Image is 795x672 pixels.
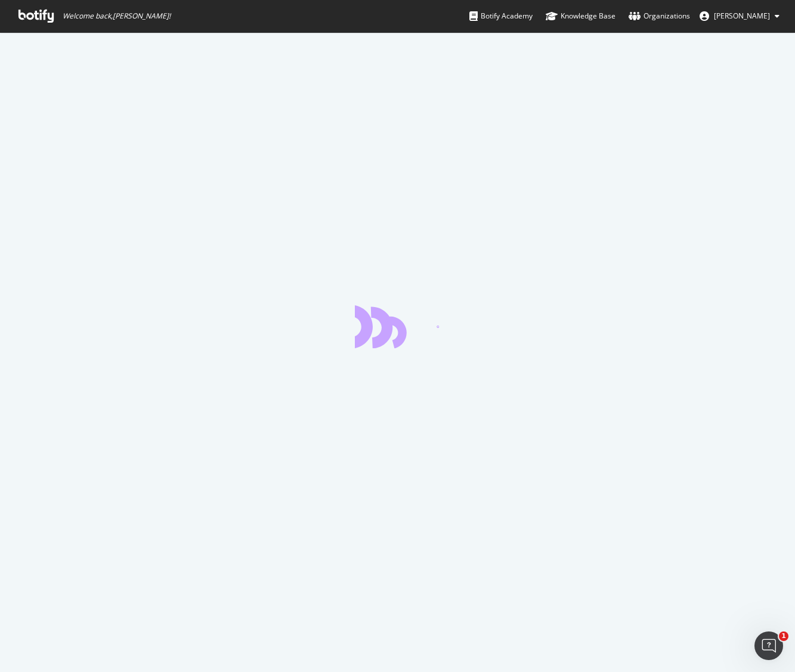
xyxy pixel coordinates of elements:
span: Welcome back, [PERSON_NAME] ! [63,11,171,21]
span: 1 [779,631,788,641]
span: Kavit Vichhivora [714,11,770,21]
div: Knowledge Base [546,10,615,22]
div: Botify Academy [469,10,533,22]
div: Organizations [629,10,690,22]
iframe: Intercom live chat [754,631,783,660]
button: [PERSON_NAME] [690,7,789,26]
